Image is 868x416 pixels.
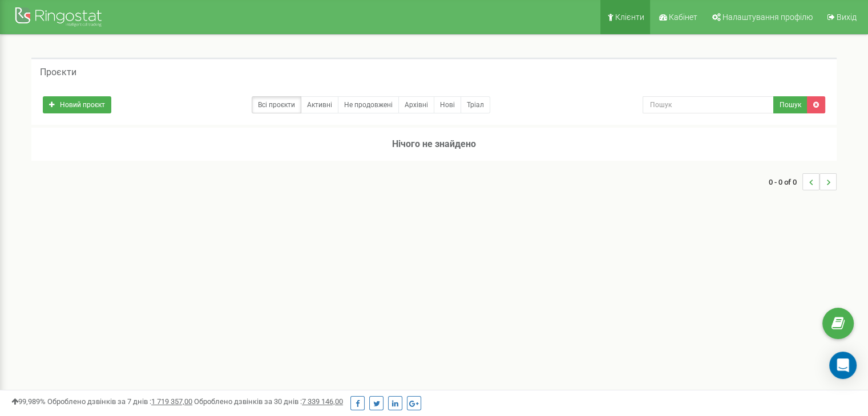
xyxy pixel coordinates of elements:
[47,397,192,406] span: Оброблено дзвінків за 7 днів :
[669,13,697,22] span: Кабінет
[643,96,774,113] input: Пошук
[151,397,192,406] u: 1 719 357,00
[769,173,802,190] span: 0 - 0 of 0
[43,96,111,113] a: Новий проєкт
[11,397,46,406] span: 99,989%
[461,96,490,113] a: Тріал
[31,128,837,161] h3: Нічого не знайдено
[837,13,857,22] span: Вихід
[722,13,813,22] span: Налаштування профілю
[769,162,837,202] nav: ...
[829,352,857,379] div: Open Intercom Messenger
[252,96,301,113] a: Всі проєкти
[40,67,76,78] h5: Проєкти
[14,5,106,31] img: Ringostat Logo
[194,397,343,406] span: Оброблено дзвінків за 30 днів :
[301,96,338,113] a: Активні
[773,96,808,113] button: Пошук
[615,13,644,22] span: Клієнти
[302,397,343,406] u: 7 339 146,00
[398,96,434,113] a: Архівні
[434,96,461,113] a: Нові
[338,96,399,113] a: Не продовжені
